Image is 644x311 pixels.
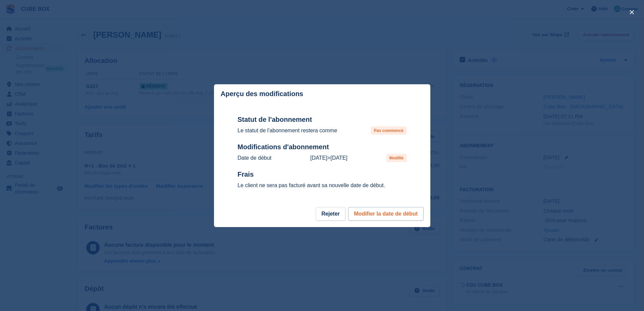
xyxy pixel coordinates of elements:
button: Rejeter [316,207,345,221]
button: Modifier la date de début [348,207,423,221]
h2: Frais [238,170,407,179]
span: Pas commencé [371,127,406,135]
time: 2025-09-13 23:00:00 UTC [310,155,327,161]
p: Aperçu des modifications [221,90,304,98]
span: Modifié [386,154,407,162]
h2: Modifications d'abonnement [238,143,407,151]
button: close [626,7,637,18]
time: 2025-08-29 22:00:00 UTC [330,155,347,161]
p: > [310,154,348,162]
h2: Statut de l'abonnement [238,115,407,124]
p: Date de début [238,154,272,162]
p: Le client ne sera pas facturé avant sa nouvelle date de début. [238,181,407,190]
p: Le statut de l'abonnement restera comme [238,127,337,135]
